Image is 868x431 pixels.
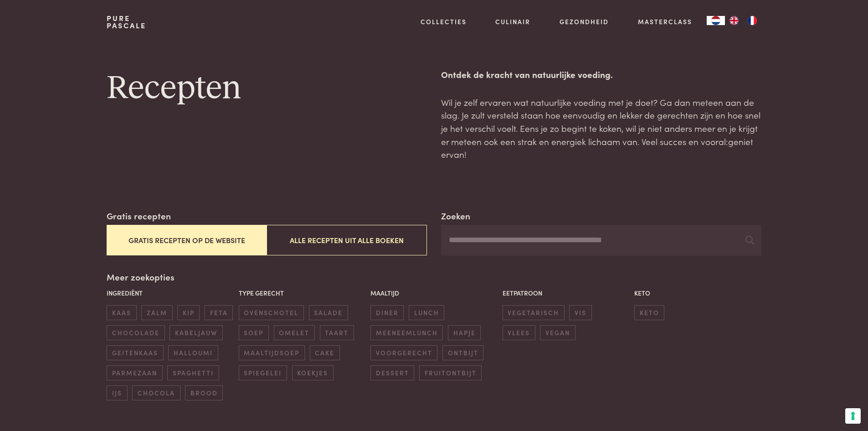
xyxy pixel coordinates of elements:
label: Zoeken [441,209,470,223]
a: EN [725,16,743,25]
span: lunch [409,305,444,320]
span: dessert [370,365,414,380]
span: meeneemlunch [370,325,443,340]
button: Uw voorkeuren voor toestemming voor trackingtechnologieën [845,408,861,424]
span: vegan [540,325,575,340]
aside: Language selected: Nederlands [707,16,761,25]
p: Keto [634,288,761,298]
span: halloumi [168,345,218,360]
a: NL [707,16,725,25]
span: cake [310,345,340,360]
span: taart [320,325,354,340]
a: PurePascale [107,15,146,29]
span: diner [370,305,404,320]
p: Eetpatroon [503,288,630,298]
a: Gezondheid [560,17,609,26]
span: kaas [107,305,136,320]
strong: Ontdek de kracht van natuurlijke voeding. [441,68,613,80]
span: geitenkaas [107,345,163,360]
span: keto [634,305,664,320]
span: salade [309,305,348,320]
a: Culinair [495,17,530,26]
span: ontbijt [442,345,483,360]
span: vis [569,305,591,320]
span: voorgerecht [370,345,437,360]
p: Type gerecht [239,288,366,298]
span: soep [239,325,269,340]
span: zalm [141,305,172,320]
a: Collecties [421,17,467,26]
span: feta [205,305,233,320]
span: koekjes [292,365,334,380]
p: Ingrediënt [107,288,234,298]
span: hapje [448,325,481,340]
span: fruitontbijt [419,365,482,380]
ul: Language list [725,16,761,25]
span: kip [177,305,200,320]
a: Masterclass [638,17,692,26]
span: omelet [274,325,315,340]
span: ijs [107,385,127,400]
p: Maaltijd [370,288,498,298]
span: vlees [503,325,535,340]
span: parmezaan [107,365,162,380]
div: Language [707,16,725,25]
button: Gratis recepten op de website [107,225,267,255]
span: brood [185,385,223,400]
h1: Recepten [107,68,426,109]
span: spaghetti [167,365,219,380]
span: spiegelei [239,365,287,380]
button: Alle recepten uit alle boeken [267,225,426,255]
span: chocola [132,385,180,400]
a: FR [743,16,761,25]
p: Wil je zelf ervaren wat natuurlijke voeding met je doet? Ga dan meteen aan de slag. Je zult verst... [441,96,761,161]
span: kabeljauw [169,325,222,340]
span: vegetarisch [503,305,565,320]
label: Gratis recepten [107,209,171,223]
span: maaltijdsoep [239,345,305,360]
span: ovenschotel [239,305,304,320]
span: chocolade [107,325,164,340]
